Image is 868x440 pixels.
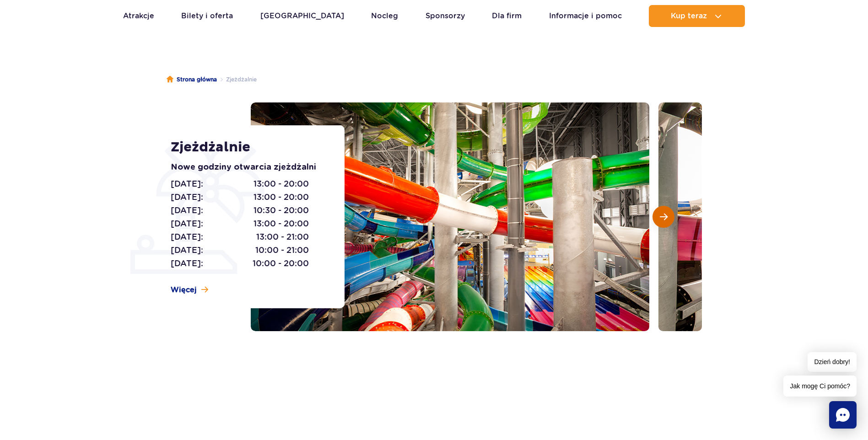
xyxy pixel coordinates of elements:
span: [DATE]: [171,257,203,270]
a: Więcej [171,285,208,295]
h1: Zjeżdżalnie [171,139,324,156]
span: Dzień dobry! [808,352,857,372]
span: Kup teraz [671,12,707,20]
a: Bilety i oferta [181,5,233,27]
span: 13:00 - 21:00 [256,231,309,243]
span: Jak mogę Ci pomóc? [783,376,857,397]
span: 10:00 - 21:00 [255,244,309,257]
span: [DATE]: [171,177,203,190]
span: [DATE]: [171,217,203,230]
span: 10:30 - 20:00 [253,204,309,217]
a: Informacje i pomoc [549,5,622,27]
li: Zjeżdżalnie [217,75,257,84]
span: Więcej [171,285,197,295]
span: [DATE]: [171,231,203,243]
a: [GEOGRAPHIC_DATA] [260,5,344,27]
a: Strona główna [167,75,217,84]
a: Atrakcje [123,5,154,27]
a: Nocleg [371,5,398,27]
span: 13:00 - 20:00 [253,217,309,230]
div: Chat [829,401,857,429]
span: 13:00 - 20:00 [253,191,309,204]
span: [DATE]: [171,191,203,204]
a: Sponsorzy [426,5,465,27]
a: Dla firm [492,5,522,27]
span: [DATE]: [171,204,203,217]
p: Nowe godziny otwarcia zjeżdżalni [171,161,324,174]
span: 10:00 - 20:00 [253,257,309,270]
button: Następny slajd [652,206,674,228]
span: [DATE]: [171,244,203,257]
button: Kup teraz [649,5,745,27]
span: 13:00 - 20:00 [253,177,309,190]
